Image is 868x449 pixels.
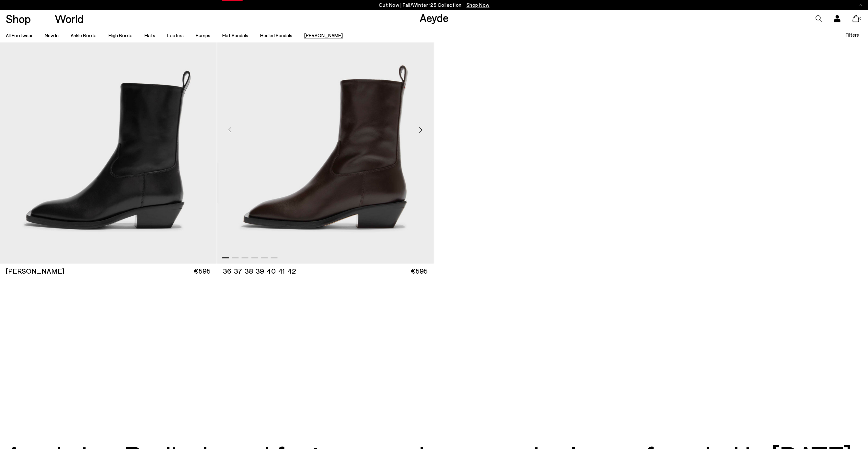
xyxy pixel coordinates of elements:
[467,2,490,8] span: Navigate to /collections/new-in
[55,13,84,24] a: World
[6,13,31,24] a: Shop
[220,120,240,140] div: Previous slide
[193,266,211,276] span: €595
[278,266,285,276] li: 41
[267,266,276,276] li: 40
[411,266,428,276] span: €595
[852,15,859,22] a: 0
[6,32,33,38] a: All Footwear
[222,32,248,38] a: Flat Sandals
[109,32,133,38] a: High Boots
[420,11,449,24] a: Aeyde
[223,266,295,276] ul: variant
[45,32,59,38] a: New In
[846,32,859,38] span: Filters
[145,32,155,38] a: Flats
[6,266,64,276] span: [PERSON_NAME]
[256,266,264,276] li: 39
[234,266,242,276] li: 37
[859,17,862,20] span: 0
[260,32,292,38] a: Heeled Sandals
[411,120,431,140] div: Next slide
[304,32,343,38] a: [PERSON_NAME]
[245,266,253,276] li: 38
[71,32,97,38] a: Ankle Boots
[287,266,296,276] li: 42
[196,32,210,38] a: Pumps
[217,264,434,278] a: 36 37 38 39 40 41 42 €595
[167,32,184,38] a: Loafers
[223,266,231,276] li: 36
